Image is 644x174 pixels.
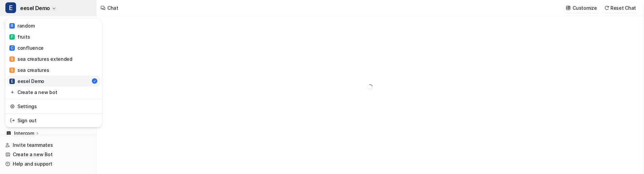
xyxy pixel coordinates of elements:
div: Eeesel Demo [5,19,102,127]
span: C [9,45,15,51]
span: R [9,23,15,29]
div: sea creatures [9,67,49,74]
span: eesel Demo [20,3,50,13]
img: reset [10,89,15,96]
img: reset [10,117,15,124]
div: sea creatures extended [9,55,72,62]
a: Create a new bot [7,87,100,98]
span: S [9,68,15,73]
a: Settings [7,101,100,112]
div: confluence [9,44,44,51]
div: eesel Demo [9,78,44,85]
span: E [5,2,16,13]
div: fruits [9,33,30,40]
div: random [9,22,35,29]
span: S [9,56,15,62]
a: Sign out [7,115,100,126]
span: F [9,34,15,40]
img: reset [10,103,15,110]
span: E [9,79,15,84]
